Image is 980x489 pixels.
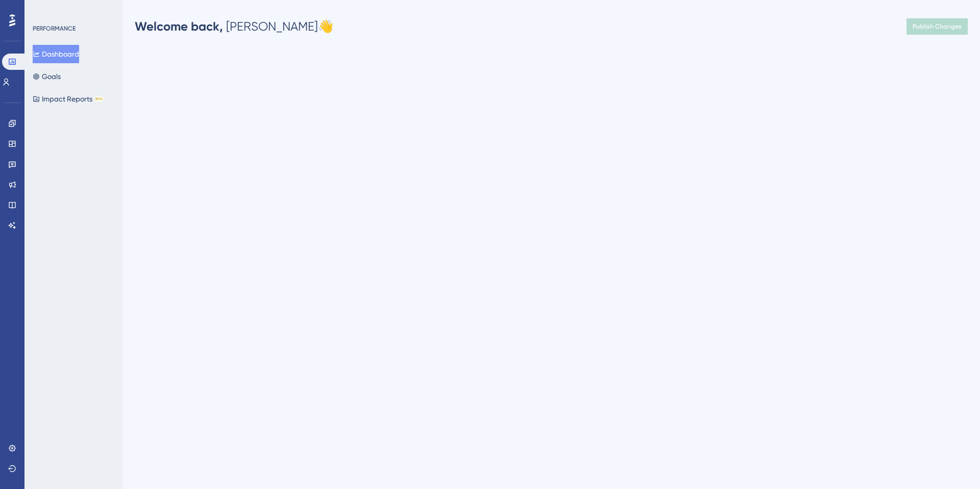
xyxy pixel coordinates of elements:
div: [PERSON_NAME] 👋 [135,18,333,35]
button: Dashboard [33,45,79,63]
button: Goals [33,67,61,86]
span: Welcome back, [135,19,223,34]
span: Publish Changes [913,22,962,31]
button: Publish Changes [906,18,968,35]
div: PERFORMANCE [33,24,76,33]
div: BETA [94,96,104,101]
button: Impact ReportsBETA [33,90,104,108]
